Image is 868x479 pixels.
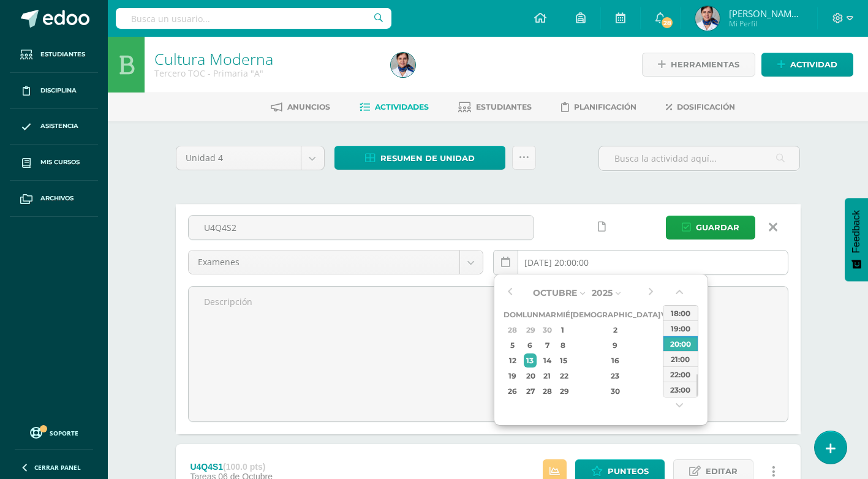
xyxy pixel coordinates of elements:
div: 10 [662,338,673,352]
a: Cultura Moderna [154,48,273,69]
span: [PERSON_NAME] [PERSON_NAME] [729,7,802,20]
span: Mis cursos [40,157,80,167]
div: 26 [505,384,521,398]
span: Anuncios [287,102,330,111]
div: 22 [557,369,568,383]
button: Feedback - Mostrar encuesta [845,198,868,281]
a: Planificación [561,97,636,117]
span: Disciplina [40,86,77,96]
a: Asistencia [10,109,98,145]
a: Unidad 4 [176,146,324,170]
span: Estudiantes [476,102,532,111]
a: Disciplina [10,73,98,109]
div: 24 [662,369,673,383]
span: 2025 [592,287,613,298]
span: Mi Perfil [729,18,802,29]
input: Busca la actividad aquí... [599,146,799,170]
span: Herramientas [671,53,739,76]
div: 2 [579,323,651,337]
span: Cerrar panel [34,463,81,472]
img: 1792bf0c86e4e08ac94418cc7cb908c7.png [695,6,720,31]
span: Feedback [851,210,862,253]
a: Estudiantes [10,37,98,73]
span: Actividades [375,102,429,111]
a: Mis cursos [10,145,98,181]
div: 20:00 [663,336,698,351]
div: 17 [662,353,673,368]
div: 23 [579,369,651,383]
div: U4Q4S1 [190,462,273,472]
span: Planificación [574,102,636,111]
a: Archivos [10,181,98,217]
div: 27 [524,384,537,398]
a: Resumen de unidad [334,146,505,170]
span: Soporte [50,429,78,437]
div: 29 [524,323,537,337]
span: Dosificación [677,102,735,111]
span: Guardar [696,216,739,239]
div: 1 [557,323,568,337]
span: Asistencia [40,121,78,131]
div: 15 [557,353,568,368]
th: Lun [523,307,538,322]
div: 31 [662,384,673,398]
span: Unidad 4 [186,146,292,170]
div: 19:00 [663,320,698,336]
h1: Cultura Moderna [154,50,376,67]
div: 8 [557,338,568,352]
div: 23:00 [663,382,698,397]
a: Herramientas [642,53,755,77]
input: Busca un usuario... [116,8,391,29]
th: Dom [504,307,523,322]
div: 9 [579,338,651,352]
div: 3 [662,323,673,337]
span: Actividad [790,53,837,76]
a: Soporte [15,424,93,440]
span: Resumen de unidad [380,147,475,170]
input: Título [189,216,534,240]
div: 22:00 [663,366,698,382]
div: 28 [540,384,554,398]
span: Archivos [40,194,74,203]
div: Tercero TOC - Primaria 'A' [154,67,376,79]
div: 21 [540,369,554,383]
div: 16 [579,353,651,368]
a: Anuncios [271,97,330,117]
div: 12 [505,353,521,368]
span: Octubre [533,287,577,298]
th: [DEMOGRAPHIC_DATA] [570,307,660,322]
img: 1792bf0c86e4e08ac94418cc7cb908c7.png [391,53,415,77]
a: Actividad [761,53,853,77]
div: 13 [524,353,537,368]
th: Mar [538,307,556,322]
div: 6 [524,338,537,352]
span: 28 [660,16,674,29]
div: 7 [540,338,554,352]
div: 21:00 [663,351,698,366]
div: 14 [540,353,554,368]
a: Examenes [189,251,483,274]
span: Examenes [198,251,450,274]
div: 30 [579,384,651,398]
input: Fecha de entrega [494,251,788,274]
div: 20 [524,369,537,383]
span: Estudiantes [40,50,85,59]
a: Estudiantes [458,97,532,117]
th: Vie [660,307,674,322]
button: Guardar [666,216,755,240]
div: 30 [540,323,554,337]
strong: (100.0 pts) [223,462,265,472]
a: Dosificación [666,97,735,117]
div: 5 [505,338,521,352]
div: 28 [505,323,521,337]
a: Actividades [360,97,429,117]
div: 29 [557,384,568,398]
div: 19 [505,369,521,383]
th: Mié [556,307,570,322]
div: 18:00 [663,305,698,320]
